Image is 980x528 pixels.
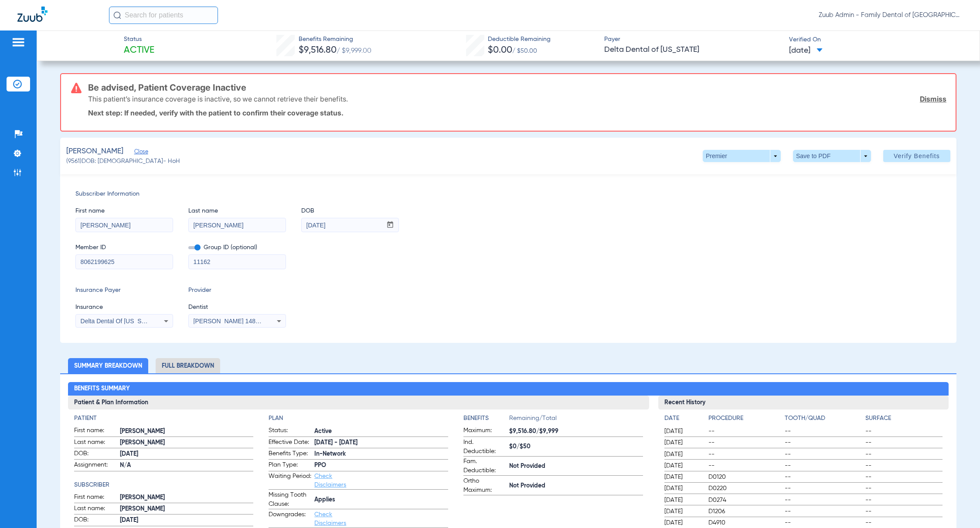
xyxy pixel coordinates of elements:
a: Dismiss [920,95,946,103]
span: [PERSON_NAME] [66,146,123,157]
p: This patient’s insurance coverage is inactive, so we cannot retrieve their benefits. [88,95,348,103]
span: -- [865,496,943,504]
span: DOB: [74,449,117,460]
span: DOB [301,206,399,216]
li: Summary Breakdown [68,358,148,373]
span: [PERSON_NAME] [120,427,254,436]
span: Delta Dental Of [US_STATE] [81,318,158,325]
span: -- [865,427,943,436]
span: Not Provided [509,462,643,471]
span: [DATE] [664,484,701,493]
span: Last name: [74,504,117,514]
span: Remaining/Total [509,414,643,426]
button: Save to PDF [793,150,871,162]
span: [DATE] [664,473,701,481]
span: -- [785,473,862,481]
span: Fam. Deductible: [463,457,506,475]
span: [DATE] [664,450,701,459]
span: -- [785,427,862,436]
span: -- [865,450,943,459]
a: Check Disclaimers [314,473,346,488]
span: Insurance Payer [75,286,173,295]
span: Subscriber Information [75,190,941,199]
span: Active [124,44,154,57]
span: -- [865,507,943,516]
button: Premier [703,150,781,162]
app-breakdown-title: Surface [865,414,943,426]
span: First name: [74,426,117,437]
span: Assignment: [74,460,117,471]
span: Benefits Type: [269,449,311,460]
span: Member ID [75,243,173,252]
h4: Tooth/Quad [785,414,862,423]
span: -- [785,507,862,516]
span: Deductible Remaining [488,35,551,44]
span: In-Network [314,450,448,459]
span: Downgrades: [269,510,311,528]
span: Zuub Admin - Family Dental of [GEOGRAPHIC_DATA] [819,11,963,20]
span: [DATE] [664,461,701,470]
span: First name: [74,493,117,503]
span: Maximum: [463,426,506,437]
span: -- [865,438,943,447]
span: Applies [314,495,448,504]
span: -- [785,450,862,459]
span: Last name [188,206,286,216]
span: Verified On [789,35,966,44]
span: -- [785,461,862,470]
span: D1206 [708,507,782,516]
span: -- [708,438,782,447]
span: $9,516.80/$9,999 [509,427,643,436]
span: Plan Type: [269,460,311,471]
span: Close [134,149,142,157]
span: D0120 [708,473,782,481]
span: -- [865,473,943,481]
span: [PERSON_NAME] [120,504,254,514]
h3: Recent History [658,396,949,410]
span: $0.00 [488,46,512,55]
span: Dentist [188,303,286,312]
span: D4910 [708,518,782,527]
span: D0274 [708,496,782,504]
span: -- [865,484,943,493]
img: hamburger-icon [11,37,25,47]
h4: Patient [74,414,254,423]
span: [DATE] [120,450,254,459]
h4: Date [664,414,701,423]
h4: Subscriber [74,481,254,490]
span: -- [708,450,782,459]
h2: Benefits Summary [68,382,949,396]
h4: Procedure [708,414,782,423]
span: Last name: [74,438,117,448]
input: Search for patients [109,7,218,24]
span: Provider [188,286,286,295]
app-breakdown-title: Procedure [708,414,782,426]
span: [DATE] [664,496,701,504]
span: Active [314,427,448,436]
span: Payer [604,35,781,44]
span: Status [124,35,154,44]
span: Status: [269,426,311,437]
span: First name [75,206,173,216]
span: / $9,999.00 [337,47,371,54]
span: [PERSON_NAME] 1487882031 [194,318,279,325]
span: Group ID (optional) [188,243,286,252]
h4: Plan [269,414,448,423]
span: $0/$50 [509,442,643,451]
span: [DATE] [664,507,701,516]
span: [DATE] [789,45,823,56]
span: -- [785,496,862,504]
span: / $50.00 [512,48,537,54]
span: -- [708,461,782,470]
li: Full Breakdown [156,358,220,373]
span: [PERSON_NAME] [120,493,254,502]
span: [DATE] [664,438,701,447]
h4: Benefits [463,414,509,423]
span: -- [785,484,862,493]
span: [DATE] [664,427,701,436]
h4: Surface [865,414,943,423]
span: Ortho Maximum: [463,477,506,495]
